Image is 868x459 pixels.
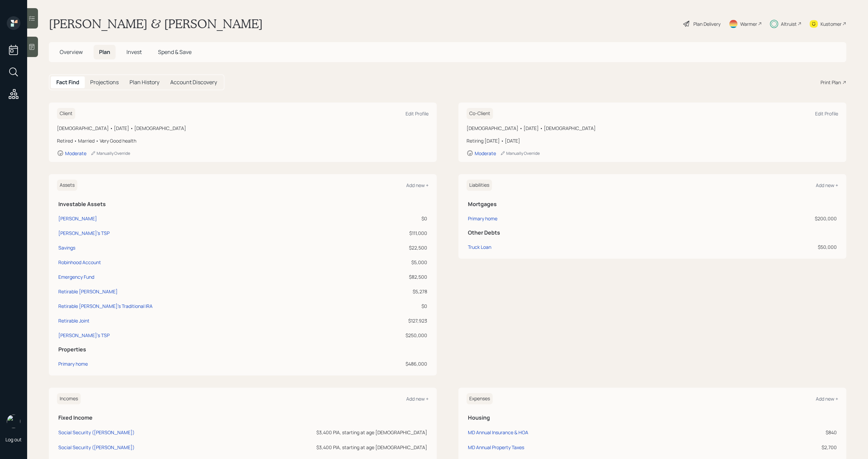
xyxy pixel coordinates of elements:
[57,125,429,132] div: [DEMOGRAPHIC_DATA] • [DATE] • [DEMOGRAPHIC_DATA]
[678,215,837,222] div: $200,000
[468,215,497,222] div: Primary home
[781,20,797,27] div: Altruist
[355,244,427,251] div: $22,500
[56,79,79,86] h5: Fact Find
[468,444,524,451] div: MD Annual Property Taxes
[58,302,153,310] div: Retirable [PERSON_NAME]'s Traditional IRA
[90,79,119,86] h5: Projections
[467,180,492,191] h6: Liabilities
[99,48,110,56] span: Plan
[672,429,837,436] div: $840
[355,360,427,367] div: $486,000
[406,396,429,402] div: Add new +
[355,288,427,295] div: $5,278
[406,110,429,117] div: Edit Profile
[468,229,837,236] h5: Other Debts
[58,201,427,207] h5: Investable Assets
[355,259,427,266] div: $5,000
[355,332,427,339] div: $250,000
[58,244,75,251] div: Savings
[58,415,427,421] h5: Fixed Income
[60,48,83,56] span: Overview
[65,150,86,157] div: Moderate
[468,429,528,436] div: MD Annual Insurance & HOA
[130,79,159,86] h5: Plan History
[58,273,94,280] div: Emergency Fund
[468,201,837,207] h5: Mortgages
[693,20,721,27] div: Plan Delivery
[57,180,77,191] h6: Assets
[239,444,427,451] div: $3,400 PIA, starting at age [DEMOGRAPHIC_DATA]
[467,125,838,132] div: [DEMOGRAPHIC_DATA] • [DATE] • [DEMOGRAPHIC_DATA]
[355,317,427,324] div: $127,923
[58,317,90,324] div: Retirable Joint
[170,79,217,86] h5: Account Discovery
[355,229,427,237] div: $111,000
[58,215,97,222] div: [PERSON_NAME]
[58,259,101,266] div: Robinhood Account
[239,429,427,436] div: $3,400 PIA, starting at age [DEMOGRAPHIC_DATA]
[58,332,110,339] div: [PERSON_NAME]'s TSP
[816,182,838,188] div: Add new +
[158,48,192,56] span: Spend & Save
[49,16,263,31] h1: [PERSON_NAME] & [PERSON_NAME]
[355,273,427,280] div: $82,500
[126,48,142,56] span: Invest
[58,288,118,295] div: Retirable [PERSON_NAME]
[58,346,427,353] h5: Properties
[500,150,540,156] div: Manually Override
[58,444,135,451] div: Social Security ([PERSON_NAME])
[816,396,838,402] div: Add new +
[57,137,429,144] div: Retired • Married • Very Good health
[7,415,20,428] img: michael-russo-headshot.png
[91,150,130,156] div: Manually Override
[672,444,837,451] div: $2,700
[468,415,837,421] h5: Housing
[467,393,493,404] h6: Expenses
[58,429,135,436] div: Social Security ([PERSON_NAME])
[821,20,842,27] div: Kustomer
[740,20,757,27] div: Warmer
[815,110,838,117] div: Edit Profile
[355,302,427,310] div: $0
[468,243,491,251] div: Truck Loan
[58,360,88,367] div: Primary home
[467,108,493,119] h6: Co-Client
[475,150,496,157] div: Moderate
[678,243,837,251] div: $50,000
[57,108,75,119] h6: Client
[57,393,81,404] h6: Incomes
[355,215,427,222] div: $0
[5,436,22,443] div: Log out
[58,229,110,237] div: [PERSON_NAME]'s TSP
[821,79,841,86] div: Print Plan
[467,137,838,144] div: Retiring [DATE] • [DATE]
[406,182,429,188] div: Add new +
